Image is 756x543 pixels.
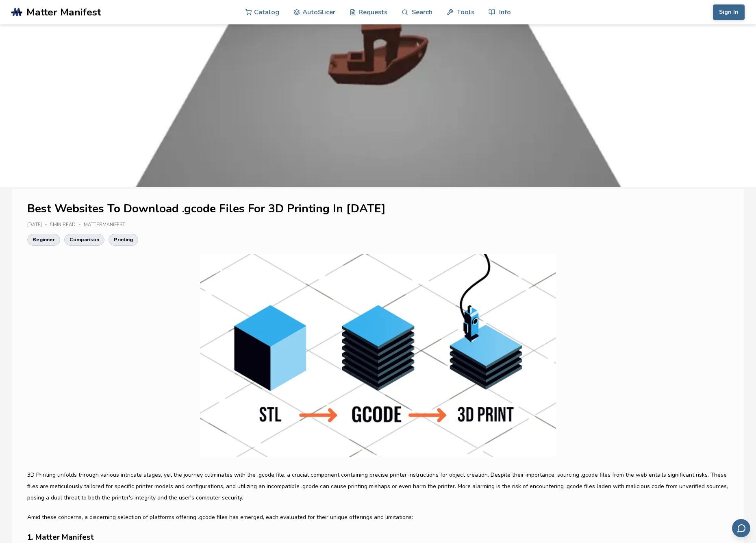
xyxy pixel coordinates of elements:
span: Matter Manifest [26,7,101,18]
div: 5 min read [50,222,84,228]
p: Amid these concerns, a discerning selection of platforms offering .gcode files has emerged, each ... [27,512,729,523]
div: [DATE] [27,222,50,228]
button: Send feedback via email [732,519,750,537]
div: MatterManifest [84,222,131,228]
h1: Best Websites To Download .gcode Files For 3D Printing In [DATE] [27,203,729,215]
p: 3D Printing unfolds through various intricate stages, yet the journey culminates with the .gcode ... [27,469,729,504]
button: Sign In [713,4,745,20]
a: Printing [109,234,138,245]
a: Beginner [27,234,60,245]
a: Comparison [64,234,104,245]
